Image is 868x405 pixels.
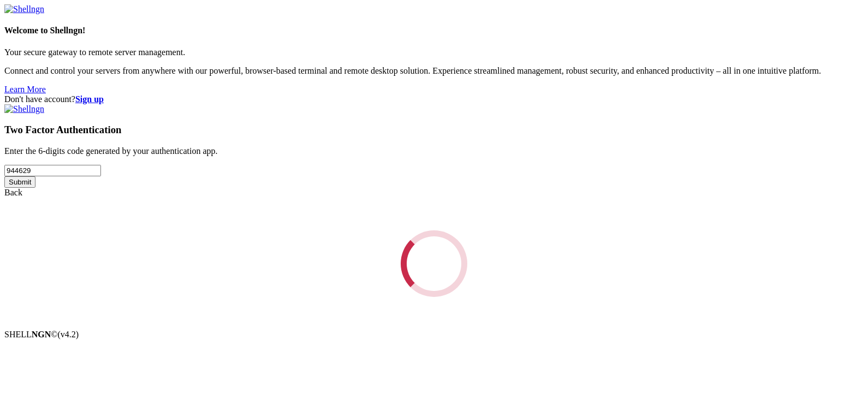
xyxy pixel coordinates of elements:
span: SHELL © [4,330,79,339]
p: Connect and control your servers from anywhere with our powerful, browser-based terminal and remo... [4,66,864,76]
h4: Welcome to Shellngn! [4,26,864,35]
div: Loading... [395,225,473,303]
span: 4.2.0 [58,330,79,339]
b: NGN [32,330,51,339]
div: Don't have account? [4,94,864,104]
a: Sign up [75,94,104,104]
h3: Two Factor Authentication [4,124,864,136]
img: Shellngn [4,4,44,14]
p: Enter the 6-digits code generated by your authentication app. [4,146,864,156]
img: Shellngn [4,104,44,114]
input: Submit [4,176,35,188]
a: Learn More [4,85,46,94]
p: Your secure gateway to remote server management. [4,47,864,57]
input: Two factor code [4,165,101,176]
a: Back [4,188,22,197]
